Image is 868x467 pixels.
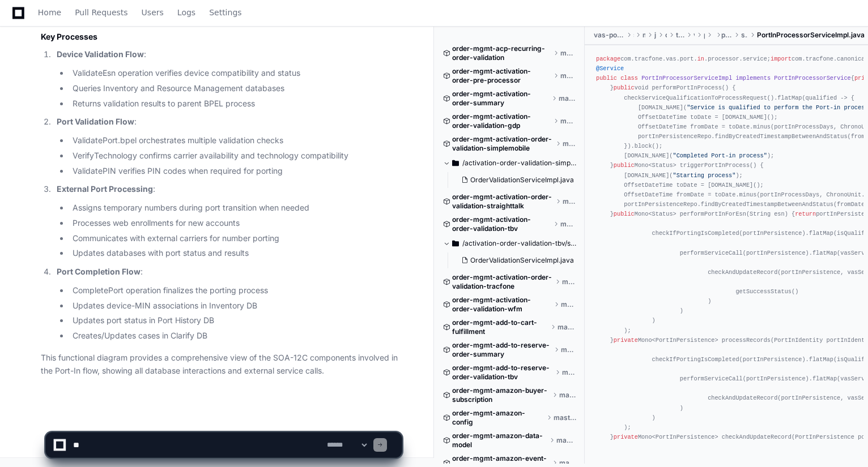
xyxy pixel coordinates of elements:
span: return [795,211,816,217]
strong: Device Validation Flow [57,49,144,59]
span: order-mgmt-activation-order-validation-tracfone [452,273,553,291]
span: master [558,323,576,332]
p: : [57,183,402,196]
button: OrderValidationServiceImpl.java [457,172,574,188]
span: order-mgmt-add-to-reserve-order-validation-tbv [452,363,553,382]
span: master [560,117,576,126]
span: in [697,55,704,62]
p: : [57,115,402,128]
span: implements [735,75,771,82]
span: processor [721,31,733,40]
span: master [561,345,576,354]
span: order-mgmt-activation-order-validation-gdp [452,112,551,130]
li: Communicates with external carriers for number porting [69,232,402,245]
span: order-mgmt-activation-order-validation-straighttalk [452,192,554,211]
span: service [741,31,748,40]
span: master [560,71,576,80]
span: order-mgmt-activation-order-summary [452,89,550,108]
span: public [614,211,635,217]
span: private [614,337,638,344]
li: Creates/Updates cases in Clarify DB [69,329,402,342]
span: java [654,31,656,40]
span: PortInProcessorServiceImpl [641,75,732,82]
li: Updates port status in Port History DB [69,314,402,327]
span: com [665,31,667,40]
span: Users [142,9,164,16]
li: Queries Inventory and Resource Management databases [69,82,402,95]
li: ValidatePIN verifies PIN codes when required for porting [69,165,402,178]
span: master [560,220,576,229]
span: master [559,94,576,103]
span: public [614,85,635,92]
button: /activation-order-validation-simplemobile/src/main/java/com/tracfone/activation/order/validation/... [443,154,576,172]
button: /activation-order-validation-tbv/src/main/java/com/tracfone/activation/order/validation/tbv/service [443,234,576,252]
span: master [563,139,576,148]
strong: External Port Processing [57,184,153,194]
span: class [620,75,638,82]
li: ValidatePort.bpel orchestrates multiple validation checks [69,134,402,147]
span: OrderValidationServiceImpl.java [470,256,574,265]
span: order-mgmt-activation-order-validation-simplemobile [452,135,554,153]
p: This functional diagram provides a comprehensive view of the SOA-12C components involved in the P... [41,352,402,378]
span: public [596,75,617,82]
span: order-mgmt-acp-recurring-order-validation [452,44,551,62]
button: OrderValidationServiceImpl.java [457,252,574,268]
span: port [704,31,705,40]
svg: Directory [452,237,459,250]
span: master [562,277,576,286]
span: import [771,55,792,62]
p: : [57,265,402,279]
span: main [643,31,645,40]
span: master [563,197,576,206]
strong: Port Completion Flow [57,267,141,276]
li: Processes web enrollments for new accounts [69,217,402,230]
span: Settings [209,9,241,16]
span: PortInProcessorService [774,75,851,82]
li: VerifyTechnology confirms carrier availability and technology compatibility [69,149,402,162]
span: vas-port-in-processor [594,31,624,40]
p: : [57,48,402,61]
span: public [614,162,635,169]
span: package [596,55,620,62]
li: Assigns temporary numbers during port transition when needed [69,202,402,215]
span: master [561,300,576,309]
svg: Directory [452,156,459,170]
span: master [562,368,576,377]
span: PortInProcessorServiceImpl.java [757,31,865,40]
span: vas [693,31,695,40]
span: order-mgmt-add-to-reserve-order-summary [452,341,552,359]
span: Home [38,9,61,16]
span: order-mgmt-activation-order-pre-processor [452,67,551,85]
span: Pull Requests [75,9,127,16]
li: ValidateEsn operation verifies device compatibility and status [69,67,402,80]
span: /activation-order-validation-simplemobile/src/main/java/com/tracfone/activation/order/validation/... [462,158,576,168]
li: CompletePort operation finalizes the porting process [69,284,402,297]
span: order-mgmt-add-to-cart-fulfillment [452,318,548,336]
strong: Port Validation Flow [57,117,134,126]
span: tracfone [676,31,684,40]
span: Logs [177,9,195,16]
span: /activation-order-validation-tbv/src/main/java/com/tracfone/activation/order/validation/tbv/service [462,239,576,248]
span: order-mgmt-amazon-config [452,409,544,427]
span: order-mgmt-activation-order-validation-tbv [452,215,551,233]
li: Returns validation results to parent BPEL process [69,97,402,110]
span: master [559,391,576,400]
li: Updates device-MIN associations in Inventory DB [69,299,402,312]
span: order-mgmt-activation-order-validation-wfm [452,295,552,314]
span: order-mgmt-amazon-buyer-subscription [452,386,550,404]
h3: Key Processes [41,31,402,42]
li: Updates databases with port status and results [69,247,402,260]
span: "Starting process" [673,172,736,179]
span: @Service [596,66,624,72]
span: master [560,49,576,58]
span: src [633,31,634,40]
span: OrderValidationServiceImpl.java [470,175,574,185]
span: "Completed Port-in process" [673,153,767,160]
